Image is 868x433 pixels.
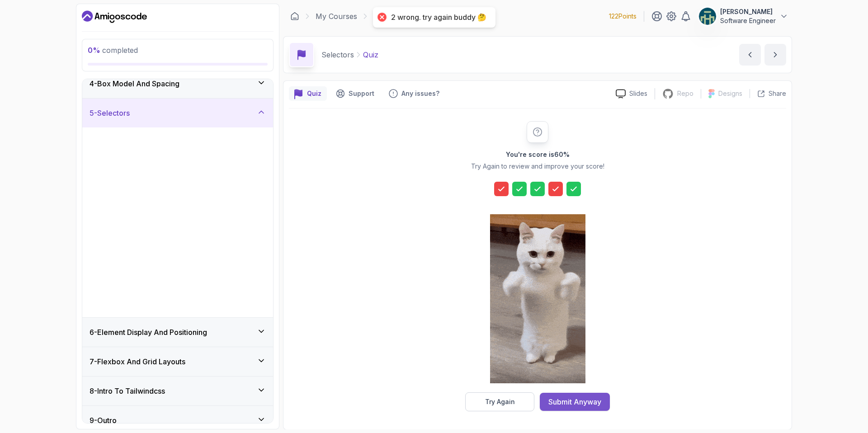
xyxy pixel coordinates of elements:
button: previous content [739,44,761,66]
button: Try Again [465,392,534,411]
p: Support [349,89,374,98]
h3: 7 - Flexbox And Grid Layouts [90,356,185,367]
button: Support button [330,86,380,101]
span: completed [88,46,138,55]
h3: 8 - Intro To Tailwindcss [90,386,165,396]
h2: You're score is 60 % [506,150,570,159]
p: Repo [677,89,693,98]
button: 7-Flexbox And Grid Layouts [82,347,273,376]
h3: 6 - Element Display And Positioning [90,327,207,338]
button: next content [764,44,786,66]
button: Submit Anyway [540,393,610,411]
p: Try Again to review and improve your score! [471,162,604,171]
p: Designs [718,89,742,98]
p: [PERSON_NAME] [720,7,776,16]
h3: 9 - Outro [90,415,117,426]
button: 8-Intro To Tailwindcss [82,377,273,405]
button: 6-Element Display And Positioning [82,318,273,347]
button: 4-Box Model And Spacing [82,69,273,98]
button: 5-Selectors [82,99,273,127]
h3: 4 - Box Model And Spacing [90,78,179,89]
a: Slides [609,89,655,99]
div: Submit Anyway [548,396,601,407]
div: Try Again [485,397,515,406]
a: My Courses [316,11,357,22]
h3: 5 - Selectors [90,108,130,118]
p: Quiz [363,49,378,60]
p: Slides [629,89,647,98]
p: Share [769,89,786,98]
img: cool-cat [490,214,585,383]
p: Quiz [307,89,321,98]
button: user profile image[PERSON_NAME]Software Engineer [698,7,788,25]
button: Share [750,89,786,98]
div: 2 wrong. try again buddy 🤔 [391,13,486,22]
p: Any issues? [401,89,439,98]
img: user profile image [699,8,716,25]
p: Software Engineer [720,16,776,25]
p: Selectors [321,49,354,60]
a: Dashboard [290,12,299,21]
span: 0 % [88,46,100,55]
button: quiz button [289,86,327,101]
button: Feedback button [383,86,445,101]
p: 122 Points [609,12,637,21]
a: Dashboard [82,9,147,24]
